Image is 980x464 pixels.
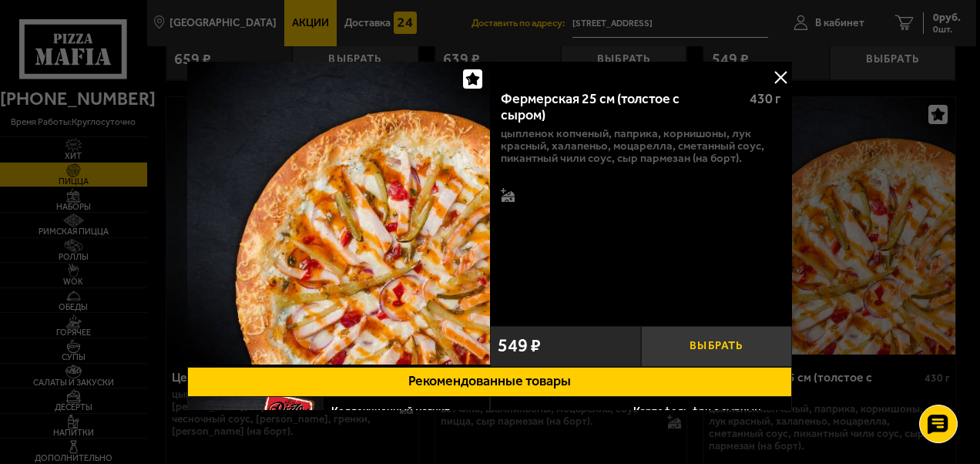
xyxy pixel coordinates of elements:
[641,326,792,367] button: Выбрать
[331,405,450,430] a: Коллекционный магнит "Мафия"
[498,337,541,355] span: 549 ₽
[502,91,737,124] div: Фермерская 25 см (толстое с сыром)
[187,62,490,367] a: Фермерская 25 см (толстое с сыром)
[187,367,792,398] button: Рекомендованные товары
[187,62,490,365] img: Фермерская 25 см (толстое с сыром)
[634,405,762,430] a: Картофель фри с сырным соусом
[502,128,781,165] p: цыпленок копченый, паприка, корнишоны, лук красный, халапеньо, моцарелла, сметанный соус, пикантн...
[750,90,781,107] span: 430 г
